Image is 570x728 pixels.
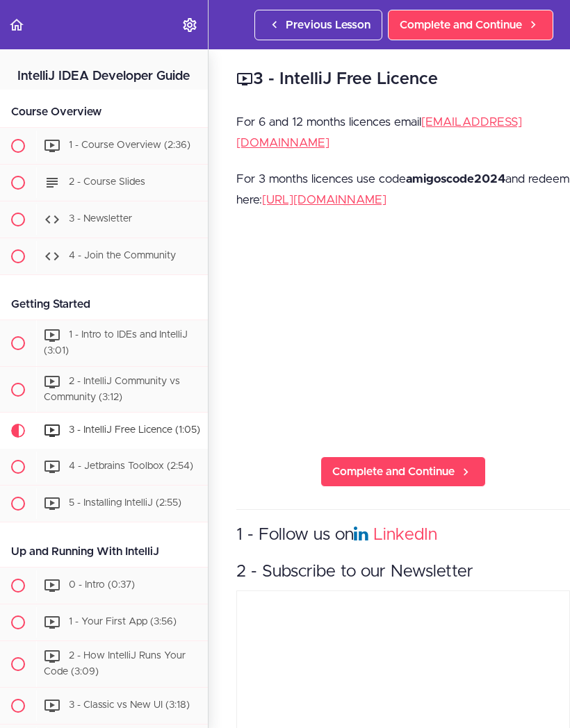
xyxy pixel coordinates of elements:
iframe: Video Player [236,247,570,434]
a: [URL][DOMAIN_NAME] [262,194,386,206]
p: For 3 months licences use code and redeem here: [236,169,570,210]
p: For 6 and 12 months licences email [236,112,570,154]
span: 3 - Newsletter [69,214,132,224]
span: 2 - How IntelliJ Runs Your Code (3:09) [44,652,186,677]
h3: 1 - Follow us on [236,524,570,547]
span: 5 - Installing IntelliJ (2:55) [69,499,181,508]
span: 2 - IntelliJ Community vs Community (3:12) [44,377,180,402]
span: 4 - Jetbrains Toolbox (2:54) [69,462,193,472]
svg: Back to course curriculum [8,17,25,33]
h2: 3 - IntelliJ Free Licence [236,67,570,91]
span: Complete and Continue [332,463,455,480]
span: 4 - Join the Community [69,251,176,260]
span: 2 - Course Slides [69,177,145,187]
a: Complete and Continue [388,10,553,40]
span: 0 - Intro (0:37) [69,581,135,590]
a: LinkedIn [373,527,437,543]
span: 3 - IntelliJ Free Licence (1:05) [69,426,200,436]
h3: 2 - Subscribe to our Newsletter [236,561,570,584]
a: Previous Lesson [254,10,382,40]
span: 1 - Your First App (3:56) [69,618,177,627]
a: Complete and Continue [320,456,486,487]
svg: Settings Menu [181,17,198,33]
span: Complete and Continue [400,17,522,33]
span: Previous Lesson [286,17,370,33]
span: 3 - Classic vs New UI (3:18) [69,700,190,710]
span: 1 - Intro to IDEs and IntelliJ (3:01) [44,330,188,356]
strong: amigoscode2024 [406,173,505,185]
span: 1 - Course Overview (2:36) [69,140,190,150]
